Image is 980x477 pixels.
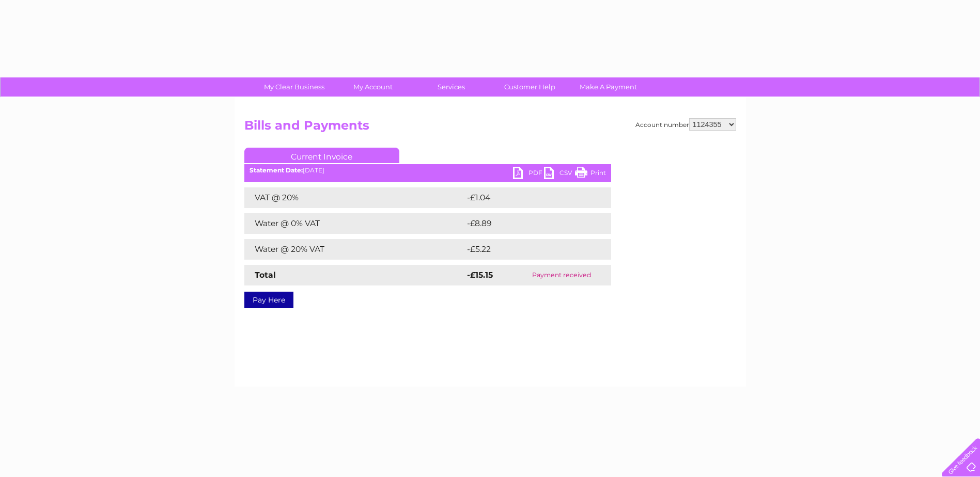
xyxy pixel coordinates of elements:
[252,77,337,97] a: My Clear Business
[330,77,415,97] a: My Account
[244,118,736,138] h2: Bills and Payments
[244,239,464,260] td: Water @ 20% VAT
[409,77,494,97] a: Services
[244,292,293,308] a: Pay Here
[244,167,611,174] div: [DATE]
[467,270,493,280] strong: -£15.15
[566,77,651,97] a: Make A Payment
[244,187,464,208] td: VAT @ 20%
[464,187,588,208] td: -£1.04
[512,265,611,285] td: Payment received
[513,167,544,182] a: PDF
[635,118,736,131] div: Account number
[487,77,572,97] a: Customer Help
[255,270,276,280] strong: Total
[544,167,575,182] a: CSV
[250,166,303,174] b: Statement Date:
[244,148,399,163] a: Current Invoice
[575,167,606,182] a: Print
[244,213,464,234] td: Water @ 0% VAT
[464,213,589,234] td: -£8.89
[464,239,589,260] td: -£5.22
